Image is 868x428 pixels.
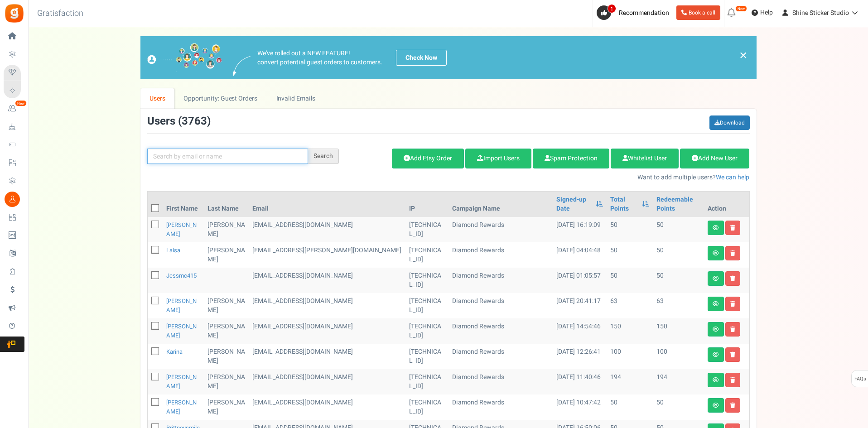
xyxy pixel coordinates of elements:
td: [EMAIL_ADDRESS][DOMAIN_NAME] [249,318,405,344]
td: 194 [607,369,653,394]
td: 50 [607,394,653,420]
td: [EMAIL_ADDRESS][DOMAIN_NAME] [249,217,405,242]
td: [TECHNICAL_ID] [405,293,448,318]
td: [DATE] 14:54:46 [553,318,606,344]
span: 1 [608,4,616,13]
td: [TECHNICAL_ID] [405,242,448,268]
i: Delete user [730,377,735,383]
td: 50 [653,268,704,293]
a: [PERSON_NAME] [166,322,197,340]
a: Download [709,115,750,130]
a: [PERSON_NAME] [166,398,197,416]
td: 150 [607,318,653,344]
a: Karina [166,347,183,356]
i: View details [713,327,719,332]
td: Diamond Rewards [448,217,553,242]
th: Action [704,192,749,217]
th: Last Name [204,192,249,217]
span: Shine Sticker Studio [792,8,849,18]
td: Diamond Rewards [448,242,553,268]
td: 63 [607,293,653,318]
a: Check Now [396,50,447,66]
i: View details [713,403,719,408]
a: Signed-up Date [556,195,591,213]
a: New [4,101,24,116]
span: 3763 [182,113,207,129]
i: Delete user [730,403,735,408]
i: View details [713,352,719,357]
td: [DATE] 12:26:41 [553,344,606,369]
td: 100 [607,344,653,369]
td: 50 [607,217,653,242]
a: Import Users [465,149,531,168]
td: Diamond Rewards [448,318,553,344]
td: [EMAIL_ADDRESS][DOMAIN_NAME] [249,268,405,293]
td: Diamond Rewards [448,268,553,293]
td: [DATE] 11:40:46 [553,369,606,394]
td: [DATE] 10:47:42 [553,394,606,420]
th: Campaign Name [448,192,553,217]
td: Diamond Rewards [448,394,553,420]
i: View details [713,250,719,256]
a: jessmc415 [166,271,197,280]
td: [PERSON_NAME] [204,369,249,394]
a: Redeemable Points [656,195,700,213]
div: Search [308,149,339,164]
i: View details [713,301,719,307]
td: [TECHNICAL_ID] [405,369,448,394]
td: [PERSON_NAME] [204,318,249,344]
a: Whitelist User [611,149,679,168]
td: [TECHNICAL_ID] [405,318,448,344]
td: [EMAIL_ADDRESS][PERSON_NAME][DOMAIN_NAME] [249,242,405,268]
h3: Users ( ) [147,115,211,127]
i: View details [713,377,719,383]
td: Diamond Rewards [448,369,553,394]
td: 50 [607,242,653,268]
td: 150 [653,318,704,344]
a: 1 Recommendation [597,5,673,20]
em: New [15,100,27,106]
td: Diamond Rewards [448,344,553,369]
a: Invalid Emails [267,88,324,109]
td: [TECHNICAL_ID] [405,344,448,369]
td: 63 [653,293,704,318]
a: Add Etsy Order [392,149,464,168]
td: [PERSON_NAME] [204,394,249,420]
a: Opportunity: Guest Orders [174,88,266,109]
a: Users [140,88,175,109]
td: [PERSON_NAME] [204,242,249,268]
td: [TECHNICAL_ID] [405,268,448,293]
td: 50 [653,394,704,420]
td: 194 [653,369,704,394]
td: [TECHNICAL_ID] [405,217,448,242]
input: Search by email or name [147,149,308,164]
th: First Name [163,192,204,217]
th: IP [405,192,448,217]
th: Email [249,192,405,217]
td: [EMAIL_ADDRESS][DOMAIN_NAME] [249,369,405,394]
a: Laisa [166,246,180,255]
i: Delete user [730,327,735,332]
td: [PERSON_NAME] [204,344,249,369]
a: Help [748,5,776,20]
a: [PERSON_NAME] [166,221,197,238]
i: Delete user [730,250,735,256]
td: [DATE] 16:19:09 [553,217,606,242]
a: Spam Protection [533,149,609,168]
a: [PERSON_NAME] [166,373,197,390]
td: [DATE] 01:05:57 [553,268,606,293]
span: Help [758,8,773,17]
a: × [739,50,747,61]
p: Want to add multiple users? [352,173,750,182]
td: 50 [607,268,653,293]
span: FAQs [854,370,866,388]
a: Book a call [676,5,720,20]
a: Add New User [680,149,749,168]
i: Delete user [730,276,735,281]
td: 100 [653,344,704,369]
td: [TECHNICAL_ID] [405,394,448,420]
td: Diamond Rewards [448,293,553,318]
td: [PERSON_NAME] [204,217,249,242]
a: [PERSON_NAME] [166,297,197,314]
td: [DATE] 04:04:48 [553,242,606,268]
